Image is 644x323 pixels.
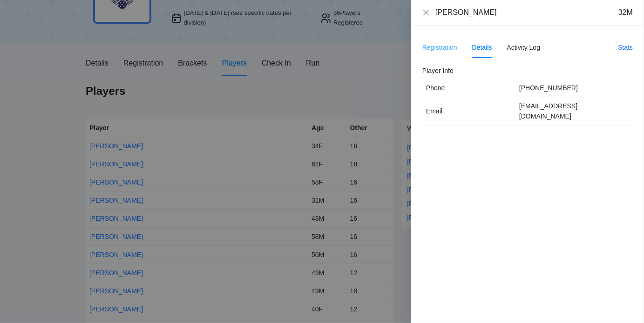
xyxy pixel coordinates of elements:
[472,42,492,53] div: Details
[515,97,633,125] td: [EMAIL_ADDRESS][DOMAIN_NAME]
[422,66,633,76] h2: Player Info
[515,79,633,97] td: [PHONE_NUMBER]
[422,9,430,16] span: close
[618,44,633,51] a: Stats
[507,42,541,53] div: Activity Log
[422,79,515,97] td: Phone
[435,7,497,18] div: [PERSON_NAME]
[618,7,633,18] div: 32M
[422,9,430,17] button: Close
[422,42,457,53] div: Registration
[422,97,515,125] td: Email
